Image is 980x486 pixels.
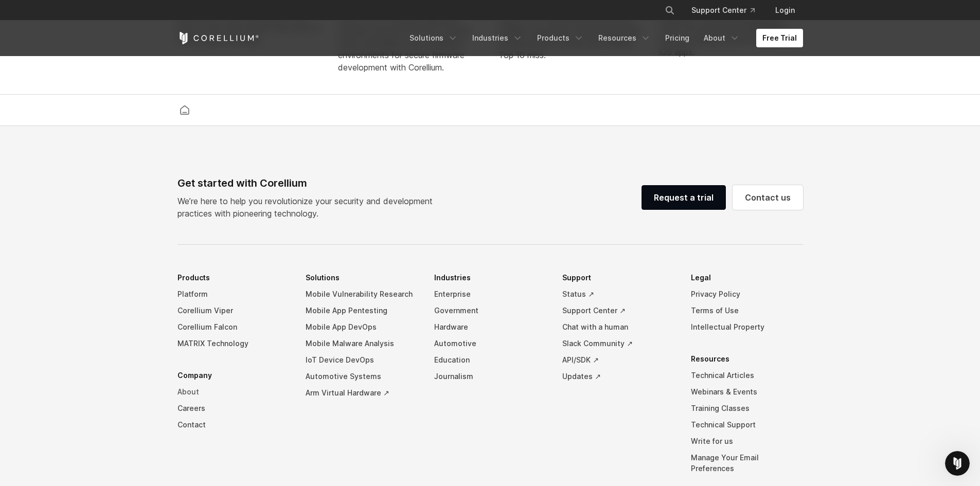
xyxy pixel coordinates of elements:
[177,302,290,319] a: Corellium Viper
[562,319,674,335] a: Chat with a human
[683,1,763,20] a: Support Center
[434,319,546,335] a: Hardware
[691,433,803,449] a: Write for us
[767,1,803,20] a: Login
[306,302,418,319] a: Mobile App Pentesting
[177,400,290,417] a: Careers
[434,368,546,385] a: Journalism
[691,286,803,302] a: Privacy Policy
[466,29,529,47] a: Industries
[756,29,803,47] a: Free Trial
[177,384,290,400] a: About
[306,385,418,401] a: Arm Virtual Hardware ↗
[698,29,746,47] a: About
[691,449,803,477] a: Manage Your Email Preferences
[403,29,803,47] div: Navigation Menu
[652,1,803,20] div: Navigation Menu
[434,352,546,368] a: Education
[434,302,546,319] a: Government
[306,319,418,335] a: Mobile App DevOps
[691,319,803,335] a: Intellectual Property
[177,195,441,220] p: We’re here to help you revolutionize your security and development practices with pioneering tech...
[177,417,290,433] a: Contact
[177,32,259,44] a: Corellium Home
[175,103,194,117] a: Corellium home
[531,29,590,47] a: Products
[691,400,803,417] a: Training Classes
[733,185,803,210] a: Contact us
[691,417,803,433] a: Technical Support
[306,352,418,368] a: IoT Device DevOps
[562,368,674,385] a: Updates ↗
[691,384,803,400] a: Webinars & Events
[306,286,418,302] a: Mobile Vulnerability Research
[177,175,441,191] div: Get started with Corellium
[562,302,674,319] a: Support Center ↗
[177,335,290,352] a: MATRIX Technology
[945,451,970,476] iframe: Intercom live chat
[661,1,679,20] button: Search
[562,286,674,302] a: Status ↗
[306,368,418,385] a: Automotive Systems
[434,286,546,302] a: Enterprise
[403,29,464,47] a: Solutions
[592,29,657,47] a: Resources
[659,29,696,47] a: Pricing
[434,335,546,352] a: Automotive
[562,352,674,368] a: API/SDK ↗
[177,286,290,302] a: Platform
[177,319,290,335] a: Corellium Falcon
[562,335,674,352] a: Slack Community ↗
[306,335,418,352] a: Mobile Malware Analysis
[691,302,803,319] a: Terms of Use
[642,185,726,210] a: Request a trial
[691,367,803,384] a: Technical Articles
